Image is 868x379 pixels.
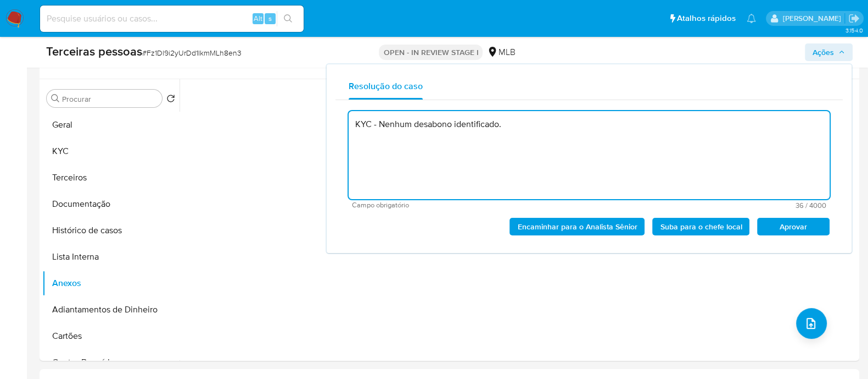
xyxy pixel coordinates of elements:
button: Cartões [42,323,180,349]
span: # Fz1Dl9i2yUrDd1IkmMLh8en3 [142,47,242,58]
span: Suba para o chefe local [660,219,742,234]
span: Aprovar [765,219,822,234]
span: Encaminhar para o Analista Sênior [517,219,637,234]
span: Campo obrigatório [352,201,589,209]
button: Histórico de casos [42,217,180,244]
p: anna.almeida@mercadopago.com.br [782,13,844,24]
button: Anexos [42,270,180,296]
input: Pesquise usuários ou casos... [40,12,304,26]
button: KYC [42,138,180,164]
button: Procurar [51,94,60,103]
b: Terceiras pessoas [46,42,142,60]
button: Documentação [42,191,180,217]
button: Retornar ao pedido padrão [166,94,175,106]
div: MLB [487,46,515,58]
button: Lista Interna [42,244,180,270]
a: Notificações [747,14,756,23]
span: Ações [813,43,834,61]
button: Encaminhar para o Analista Sênior [509,218,645,235]
button: Adiantamentos de Dinheiro [42,296,180,323]
button: Suba para o chefe local [652,218,749,235]
button: Contas Bancárias [42,349,180,376]
span: s [268,13,272,24]
button: upload-file [796,308,827,339]
input: Procurar [62,94,158,104]
button: Geral [42,112,180,138]
span: Máximo de 4000 caracteres [589,202,826,209]
span: 3.154.0 [845,26,863,35]
button: search-icon [277,11,299,26]
span: Atalhos rápidos [677,13,736,24]
button: Aprovar [757,218,830,235]
textarea: KYC - Nenhum desabono identificado. [349,111,830,199]
p: OPEN - IN REVIEW STAGE I [379,45,483,60]
button: Ações [805,43,853,61]
span: Resolução do caso [349,80,423,92]
a: Sair [848,13,860,24]
span: Alt [254,13,262,24]
button: Terceiros [42,164,180,191]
